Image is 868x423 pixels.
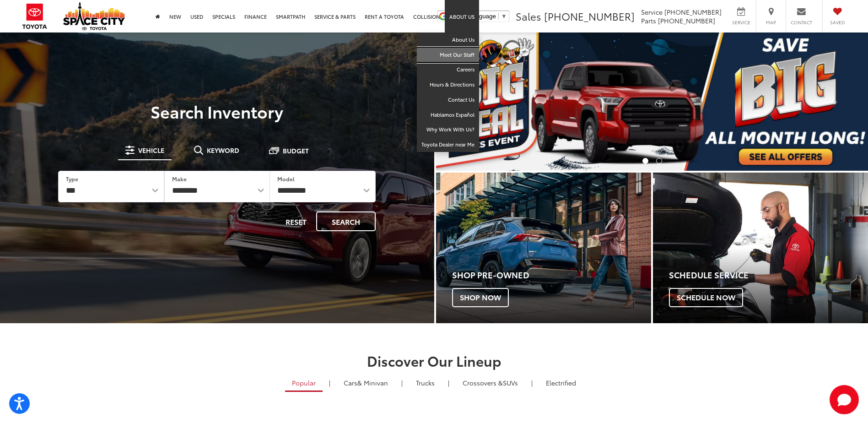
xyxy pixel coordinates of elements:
a: Contact Us [417,92,479,108]
div: Toyota [653,173,868,323]
li: Go to slide number 2. [656,158,662,164]
a: Electrified [539,375,583,390]
span: ▼ [501,13,507,20]
h4: Shop Pre-Owned [452,271,651,280]
span: Parts [641,16,656,25]
span: Schedule Now [669,288,743,307]
span: & Minivan [357,378,388,387]
span: Service [731,19,751,26]
span: Select Language [450,13,496,20]
a: Meet Our Staff [417,48,479,63]
h4: Schedule Service [669,271,868,280]
a: Popular [285,375,323,392]
label: Type [66,175,78,183]
span: [PHONE_NUMBER] [658,16,715,25]
div: Toyota [436,173,651,323]
li: | [446,378,452,387]
span: Sales [516,9,541,23]
a: Trucks [409,375,442,390]
a: Schedule Service Schedule Now [653,173,868,323]
span: [PHONE_NUMBER] [544,9,635,23]
label: Make [172,175,187,183]
li: | [399,378,405,387]
span: Crossovers & [463,378,503,387]
h2: Discover Our Lineup [112,353,757,368]
a: Hablamos Español [417,108,479,123]
label: Model [277,175,295,183]
a: Careers [417,62,479,77]
a: Shop Pre-Owned Shop Now [436,173,651,323]
a: Why Work With Us? [417,122,479,137]
span: [PHONE_NUMBER] [664,7,722,16]
span: Shop Now [452,288,509,307]
button: Search [316,211,376,231]
a: Toyota Dealer near Me [417,137,479,152]
span: Service [641,7,663,16]
li: | [529,378,535,387]
a: Cars [337,375,395,390]
button: Toggle Chat Window [830,385,859,414]
a: About Us [417,33,479,48]
button: Reset [278,211,314,231]
span: Contact [791,19,812,26]
img: Space City Toyota [63,2,125,30]
span: Map [761,19,781,26]
li: | [327,378,333,387]
a: SUVs [456,375,525,390]
a: Hours & Directions [417,77,479,92]
span: Vehicle [138,147,164,153]
span: Saved [827,19,847,26]
span: Keyword [207,147,239,153]
li: Go to slide number 1. [642,158,648,164]
svg: Start Chat [830,385,859,414]
span: Budget [283,147,309,154]
button: Click to view next picture. [803,51,868,152]
h3: Search Inventory [38,102,396,120]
